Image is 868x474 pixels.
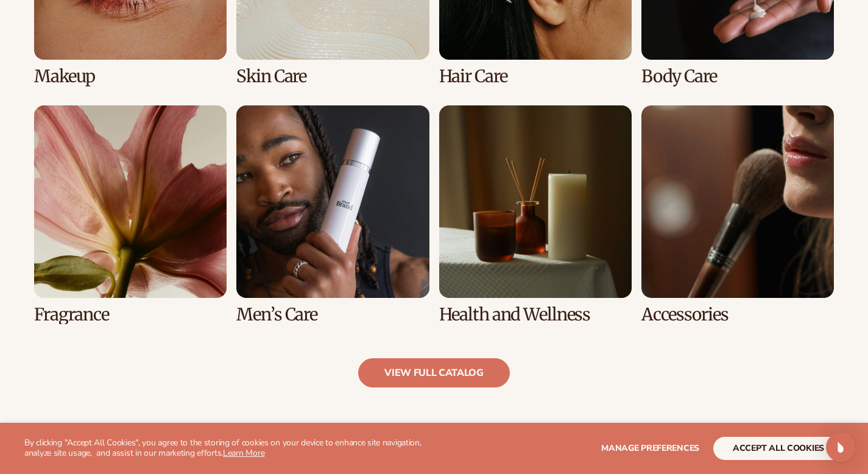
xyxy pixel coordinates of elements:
[223,447,264,459] a: Learn More
[34,67,227,86] h3: Makeup
[826,433,855,462] div: Open Intercom Messenger
[439,105,632,324] div: 7 / 8
[34,105,227,324] div: 5 / 8
[358,358,510,387] a: view full catalog
[641,67,834,86] h3: Body Care
[236,105,429,324] div: 6 / 8
[713,437,844,460] button: accept all cookies
[24,438,450,459] p: By clicking "Accept All Cookies", you agree to the storing of cookies on your device to enhance s...
[601,437,699,460] button: Manage preferences
[641,105,834,324] div: 8 / 8
[439,67,632,86] h3: Hair Care
[601,442,699,454] span: Manage preferences
[236,67,429,86] h3: Skin Care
